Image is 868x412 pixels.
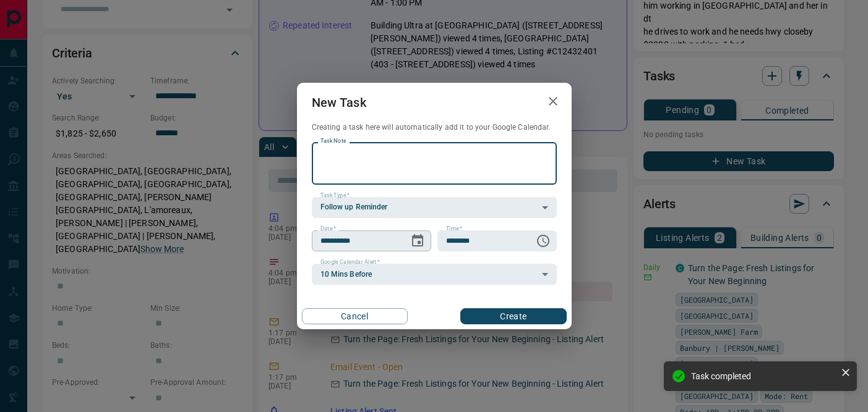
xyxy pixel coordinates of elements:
[531,229,556,253] button: Choose time, selected time is 6:00 AM
[460,308,566,324] button: Create
[320,225,336,233] label: Date
[312,122,557,133] p: Creating a task here will automatically add it to your Google Calendar.
[691,371,836,381] div: Task completed
[405,229,430,253] button: Choose date, selected date is Oct 15, 2025
[302,308,408,324] button: Cancel
[320,191,350,200] label: Task Type
[312,264,557,285] div: 10 Mins Before
[312,197,557,218] div: Follow up Reminder
[320,258,380,266] label: Google Calendar Alert
[297,83,381,122] h2: New Task
[446,225,462,233] label: Time
[320,137,346,145] label: Task Note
